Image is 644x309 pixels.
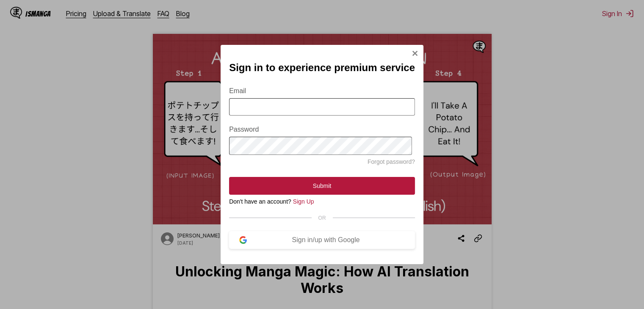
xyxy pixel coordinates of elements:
div: Don't have an account? [229,198,415,205]
img: Close [412,50,418,57]
button: Submit [229,177,415,195]
label: Email [229,87,415,95]
img: google-logo [239,236,247,244]
div: OR [229,215,415,221]
h2: Sign in to experience premium service [229,62,415,74]
div: Sign in/up with Google [247,236,405,244]
a: Sign Up [293,198,314,205]
label: Password [229,126,415,133]
button: Sign in/up with Google [229,231,415,249]
a: Forgot password? [368,158,415,165]
div: Sign In Modal [221,45,423,264]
